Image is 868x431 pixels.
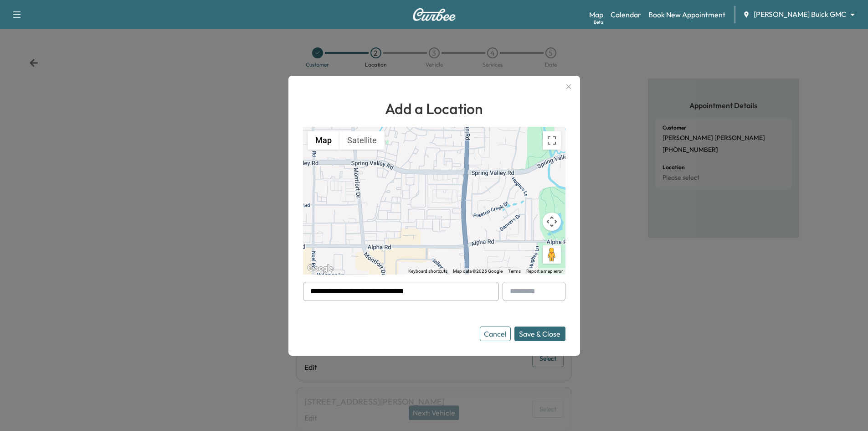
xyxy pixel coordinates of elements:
[589,9,603,20] a: MapBeta
[594,19,603,26] div: Beta
[408,268,447,275] button: Keyboard shortcuts
[339,131,385,150] button: Show satellite imagery
[754,9,846,20] span: [PERSON_NAME] Buick GMC
[526,269,563,274] a: Report a map error
[514,327,565,341] button: Save & Close
[308,131,339,150] button: Show street map
[412,8,456,21] img: Curbee Logo
[453,269,503,274] span: Map data ©2025 Google
[480,327,511,341] button: Cancel
[508,269,521,274] a: Terms (opens in new tab)
[611,9,641,20] a: Calendar
[305,263,335,275] img: Google
[648,9,725,20] a: Book New Appointment
[543,131,561,150] button: Toggle fullscreen view
[543,213,561,231] button: Map camera controls
[305,263,335,275] a: Open this area in Google Maps (opens a new window)
[543,245,561,264] button: Drag Pegman onto the map to open Street View
[303,98,565,119] h1: Add a Location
